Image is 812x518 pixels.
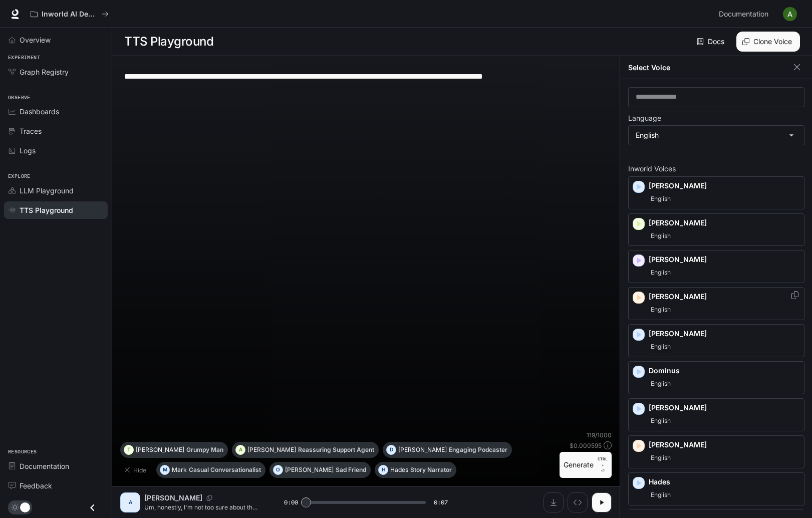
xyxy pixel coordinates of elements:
span: English [649,489,673,501]
span: English [649,193,673,205]
button: Close drawer [81,497,104,518]
span: Overview [20,35,51,45]
p: Language [628,115,661,122]
button: O[PERSON_NAME]Sad Friend [269,462,371,478]
span: English [649,304,673,316]
button: A[PERSON_NAME]Reassuring Support Agent [232,442,379,458]
button: Copy Voice ID [202,495,216,501]
img: User avatar [783,7,797,21]
p: 119 / 1000 [587,431,612,439]
button: D[PERSON_NAME]Engaging Podcaster [383,442,512,458]
span: Dashboards [20,106,59,117]
span: English [649,230,673,242]
span: Logs [20,145,36,156]
p: [PERSON_NAME] [649,218,800,228]
p: ⏎ [598,456,608,474]
p: Inworld AI Demos [42,10,98,19]
p: [PERSON_NAME] [136,447,184,453]
p: Hades [390,467,408,473]
span: English [649,415,673,427]
p: Casual Conversationalist [189,467,261,473]
a: Docs [695,32,728,52]
span: Graph Registry [20,67,69,77]
span: LLM Playground [20,185,74,196]
button: HHadesStory Narrator [375,462,456,478]
div: D [387,442,396,458]
p: Reassuring Support Agent [298,447,374,453]
p: [PERSON_NAME] [649,181,800,191]
p: CTRL + [598,456,608,468]
span: English [649,267,673,279]
p: [PERSON_NAME] [285,467,334,473]
button: GenerateCTRL +⏎ [560,452,612,478]
a: Documentation [4,457,108,475]
a: Feedback [4,477,108,494]
p: Inworld Voices [628,165,804,172]
button: T[PERSON_NAME]Grumpy Man [120,442,228,458]
div: English [629,126,804,145]
div: T [124,442,133,458]
p: [PERSON_NAME] [649,292,800,302]
p: Dominus [649,366,800,376]
p: Hades [649,477,800,487]
span: Dark mode toggle [20,501,30,512]
p: Mark [172,467,187,473]
p: Sad Friend [336,467,366,473]
button: All workspaces [26,4,113,24]
a: Overview [4,31,108,49]
p: [PERSON_NAME] [649,329,800,339]
a: TTS Playground [4,201,108,219]
span: Documentation [719,8,768,21]
span: Documentation [20,461,69,471]
a: Logs [4,142,108,159]
span: English [649,452,673,464]
button: Clone Voice [736,32,800,52]
span: TTS Playground [20,205,73,215]
p: Engaging Podcaster [449,447,507,453]
p: [PERSON_NAME] [247,447,296,453]
p: Grumpy Man [186,447,223,453]
span: Traces [20,126,42,136]
button: Copy Voice ID [790,291,800,299]
span: 0:07 [434,497,448,507]
span: English [649,341,673,353]
p: [PERSON_NAME] [649,440,800,450]
div: A [122,494,138,510]
span: 0:00 [284,497,298,507]
div: O [274,462,283,478]
p: Story Narrator [410,467,452,473]
p: [PERSON_NAME] [649,254,800,265]
p: Um, honestly, I'm not too sure about that, but, uh, I kinda remember hearing something about it o... [144,503,260,511]
button: User avatar [780,4,800,24]
a: Documentation [715,4,776,24]
p: [PERSON_NAME] [398,447,447,453]
div: A [236,442,245,458]
a: Traces [4,122,108,140]
a: LLM Playground [4,182,108,199]
p: [PERSON_NAME] [649,403,800,413]
button: MMarkCasual Conversationalist [156,462,265,478]
button: Hide [120,462,152,478]
button: Inspect [568,492,588,512]
button: Download audio [544,492,564,512]
p: $ 0.000595 [570,441,602,450]
a: Dashboards [4,103,108,120]
div: H [379,462,388,478]
a: Graph Registry [4,63,108,81]
span: Feedback [20,480,52,491]
h1: TTS Playground [124,32,213,52]
span: English [649,378,673,390]
p: [PERSON_NAME] [144,493,202,503]
div: M [160,462,169,478]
